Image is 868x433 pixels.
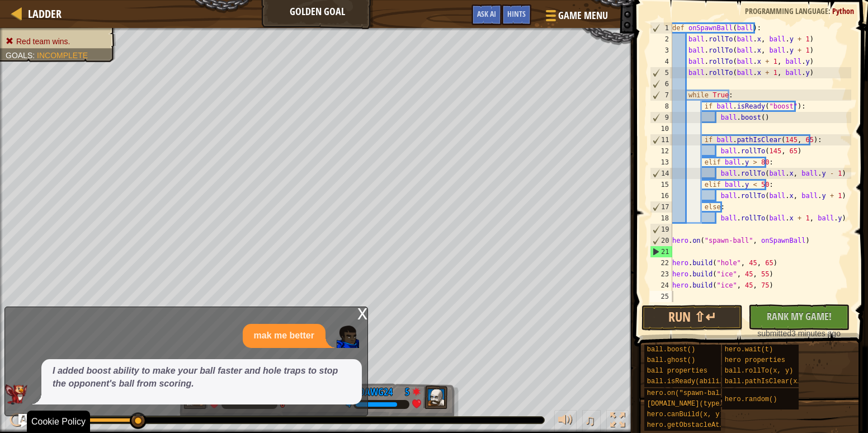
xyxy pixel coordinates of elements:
span: ♫ [584,412,596,429]
div: 5 [398,385,409,395]
div: 16 [650,190,672,201]
p: mak me better [254,330,315,342]
span: Python [832,6,854,16]
em: I added boost ability to make your ball faster and hole traps to stop the opponent's ball from sc... [53,366,338,388]
button: Game Menu [537,4,615,31]
span: hero.random() [725,396,777,403]
div: 3 [650,45,672,56]
div: 21 [650,246,672,257]
button: ♫ [582,410,601,433]
span: hero.canBuild(x, y) [647,411,724,418]
span: ball properties [647,367,707,375]
span: submitted [757,329,791,338]
button: Ask AI [471,4,502,25]
div: 18 [650,213,672,224]
span: Goals [6,51,32,60]
div: 3 minutes ago [754,328,844,339]
div: 12 [650,145,672,157]
div: 15 [650,179,672,190]
span: Rank My Game! [767,309,832,323]
img: thang_avatar_frame.png [423,385,448,409]
span: [DOMAIN_NAME](type, x, y) [647,400,748,408]
div: 2 [650,34,672,45]
div: 8 [650,101,672,112]
a: Ladder [22,6,62,21]
div: 25 [650,291,672,302]
div: 7 [650,90,672,101]
span: Ladder [28,6,62,21]
div: 6 [650,78,672,90]
div: 5 [650,67,672,78]
button: Adjust volume [554,410,577,433]
span: : [828,6,832,16]
span: Game Menu [558,8,608,23]
li: Red team wins. [6,36,107,47]
div: Cookie Policy [27,411,90,433]
span: hero.getObstacleAt(x, y) [647,421,744,429]
span: ball.rollTo(x, y) [725,367,793,375]
img: AI [5,384,27,404]
span: hero properties [725,356,785,364]
div: 19 [650,224,672,235]
div: TDawg24 [355,385,393,399]
span: Red team wins. [16,37,70,46]
button: Ask AI [18,414,32,427]
span: ball.pathIsClear(x, y) [725,378,813,385]
div: 10 [650,123,672,134]
div: 4 [650,56,672,67]
span: Hints [507,8,526,19]
button: Ctrl + P: Play [6,410,28,433]
span: ball.boost() [647,346,695,354]
div: 9 [650,112,672,123]
button: Run ⇧↵ [641,305,743,331]
div: x [357,307,367,318]
div: 1 [650,22,672,34]
span: Ask AI [477,8,496,19]
span: ball.ghost() [647,356,695,364]
span: ball.isReady(ability) [647,378,732,385]
span: hero.on("spawn-ball", f) [647,389,744,397]
div: 17 [650,201,672,213]
div: 11 [650,134,672,145]
span: : [32,51,37,60]
span: Incomplete [37,51,88,60]
button: Toggle fullscreen [606,410,629,433]
div: 22 [650,257,672,269]
button: Rank My Game! [748,304,850,330]
img: Player [337,326,359,348]
div: 24 [650,280,672,291]
span: hero.wait(t) [725,346,773,354]
span: Programming language [745,6,828,16]
div: 23 [650,269,672,280]
div: 14 [650,168,672,179]
div: 13 [650,157,672,168]
div: 20 [650,235,672,246]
